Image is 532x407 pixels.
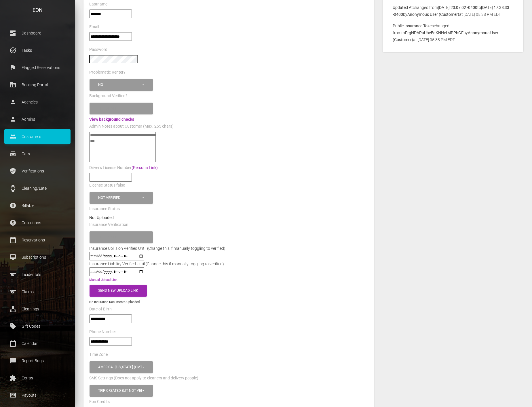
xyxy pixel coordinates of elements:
label: Phone Number [89,329,116,335]
a: drive_eta Cars [4,147,71,161]
a: feedback Report Bugs [4,354,71,368]
button: Please select [90,231,153,243]
a: calendar_today Calendar [4,336,71,351]
label: Lastname [89,1,107,7]
p: Customers [9,132,66,141]
p: Flagged Reservations [9,63,66,72]
label: Driver's License Number [89,165,158,171]
p: Payouts [9,391,66,400]
p: Claims [9,287,66,296]
b: [DATE] 23:07:02 -0400 [438,5,477,10]
p: Cleanings [9,305,66,313]
a: flag Flagged Reservations [4,60,71,75]
a: extension Extras [4,371,71,385]
p: Extras [9,374,66,382]
div: Please select [98,235,142,240]
a: people Customers [4,129,71,144]
b: FrgNDAPuUhvEdKNHefMPPbGF [405,30,463,35]
p: Collections [9,218,66,227]
label: Problematic Renter? [89,70,126,75]
p: Reservations [9,236,66,244]
p: Cars [9,149,66,158]
p: Gift Codes [9,322,66,331]
div: Not Verified [98,195,142,200]
a: paid Billable [4,198,71,213]
a: person Admins [4,112,71,126]
label: Admin Notes about Customer (Max. 255 chars) [89,124,174,129]
button: Trip created but not verified, Customer is verified and trip is set to go [90,385,153,397]
p: Report Bugs [9,356,66,365]
button: Please select [90,103,153,114]
a: task_alt Tasks [4,43,71,57]
label: Email [89,24,99,30]
p: Cleaning/Late [9,184,66,193]
label: Date of Birth [89,306,112,312]
p: changed from to by at [DATE] 05:38 PM EDT [393,22,513,43]
div: Insurance Liability Verified Until (Change this if manually toggling to verified) [85,260,228,267]
label: License Status false [89,183,125,188]
a: View background checks [89,117,134,122]
div: Insurance Collision Verified Until (Change this if manually toggling to verified) [85,245,230,252]
p: Tasks [9,46,66,55]
p: Verifications [9,167,66,175]
strong: Not Uploaded [89,215,114,220]
label: Background Verified? [89,93,128,99]
p: Agencies [9,98,66,106]
button: America - New York (GMT -05:00) [90,361,153,373]
a: calendar_today Reservations [4,233,71,247]
b: Anonymous User (Customer) [407,12,459,17]
div: America - [US_STATE] (GMT -05:00) [98,365,142,370]
a: verified_user Verifications [4,164,71,178]
button: Not Verified [90,192,153,204]
label: Password [89,47,107,53]
p: Billable [9,201,66,210]
div: Trip created but not verified , Customer is verified and trip is set to go [98,388,142,393]
label: Insurance Status [89,206,120,212]
a: (Persona Link) [132,165,158,170]
p: Admins [9,115,66,124]
p: Booking Portal [9,80,66,89]
div: No [98,82,142,87]
a: card_membership Subscriptions [4,250,71,264]
small: No Insurance Documents Uploaded [89,300,140,304]
a: person Agencies [4,95,71,109]
a: watch Cleaning/Late [4,181,71,195]
a: sports Claims [4,285,71,299]
a: corporate_fare Booking Portal [4,78,71,92]
a: money Payouts [4,388,71,402]
a: sports Incidentals [4,267,71,282]
div: Please select [98,106,142,111]
a: local_offer Gift Codes [4,319,71,333]
button: Send New Upload Link [90,285,147,297]
a: cleaning_services Cleanings [4,302,71,316]
b: Updated At [393,5,413,10]
p: Calendar [9,339,66,348]
a: paid Collections [4,216,71,230]
p: Dashboard [9,29,66,37]
p: Incidentals [9,270,66,279]
label: SMS Settings (Does not apply to cleaners and delivery people) [89,375,198,381]
label: Eon Credits [89,399,110,405]
a: Manual Upload Link [89,278,117,282]
a: dashboard Dashboard [4,26,71,40]
button: No [90,79,153,91]
p: Subscriptions [9,253,66,262]
p: changed from to by at [DATE] 05:38 PM EDT [393,4,513,18]
label: Time Zone [89,352,108,358]
b: Public Insurance Token [393,24,434,28]
label: Insurance Verification [89,222,128,228]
